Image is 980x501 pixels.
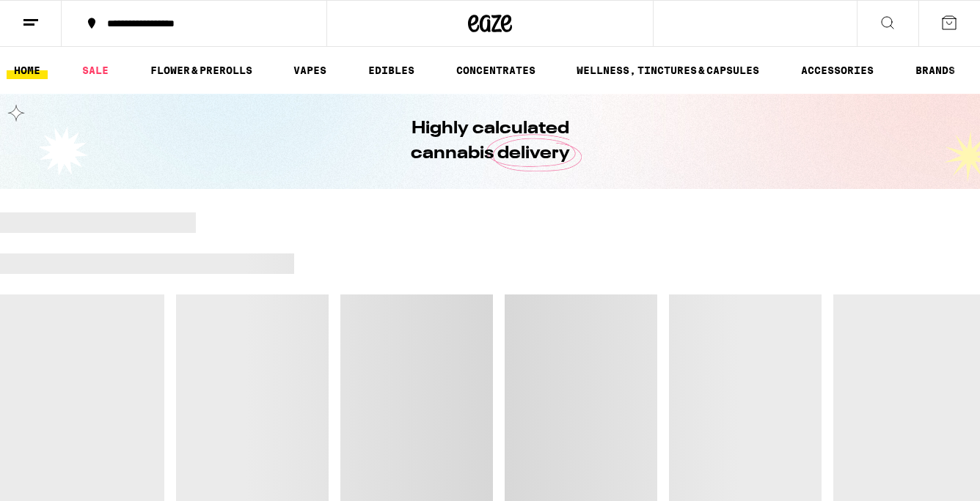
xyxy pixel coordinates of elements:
[286,62,334,79] a: VAPES
[369,116,611,166] h1: Highly calculated cannabis delivery
[908,62,962,79] a: BRANDS
[361,62,422,79] a: EDIBLES
[794,62,881,79] a: ACCESSORIES
[143,62,260,79] a: FLOWER & PREROLLS
[7,62,48,79] a: HOME
[569,62,767,79] a: WELLNESS, TINCTURES & CAPSULES
[75,62,116,79] a: SALE
[449,62,543,79] a: CONCENTRATES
